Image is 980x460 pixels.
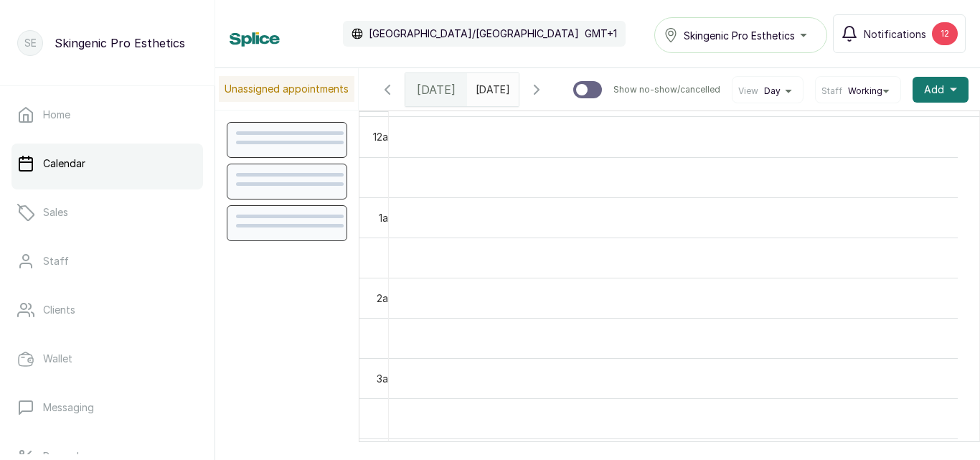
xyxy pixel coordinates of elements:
[11,241,203,281] a: Staff
[11,388,203,428] a: Messaging
[43,303,75,317] p: Clients
[219,76,354,102] p: Unassigned appointments
[913,77,969,103] button: Add
[376,210,399,225] div: 1am
[932,22,958,45] div: 12
[24,36,37,50] p: SE
[11,290,203,330] a: Clients
[654,17,827,53] button: Skingenic Pro Esthetics
[585,27,617,41] p: GMT+1
[613,84,720,95] p: Show no-show/cancelled
[43,156,85,171] p: Calendar
[684,28,795,43] span: Skingenic Pro Esthetics
[43,254,69,268] p: Staff
[738,85,797,97] button: ViewDay
[11,95,203,135] a: Home
[405,73,467,106] div: [DATE]
[864,27,926,42] span: Notifications
[43,108,70,122] p: Home
[43,205,68,220] p: Sales
[924,83,944,97] span: Add
[848,85,882,97] span: Working
[374,291,399,306] div: 2am
[738,85,758,97] span: View
[833,14,966,53] button: Notifications12
[374,371,399,386] div: 3am
[764,85,781,97] span: Day
[43,352,72,366] p: Wallet
[370,129,399,144] div: 12am
[821,85,895,97] button: StaffWorking
[11,192,203,233] a: Sales
[43,400,94,415] p: Messaging
[417,81,456,98] span: [DATE]
[11,144,203,184] a: Calendar
[821,85,842,97] span: Staff
[55,34,185,52] p: Skingenic Pro Esthetics
[369,27,579,41] p: [GEOGRAPHIC_DATA]/[GEOGRAPHIC_DATA]
[11,339,203,379] a: Wallet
